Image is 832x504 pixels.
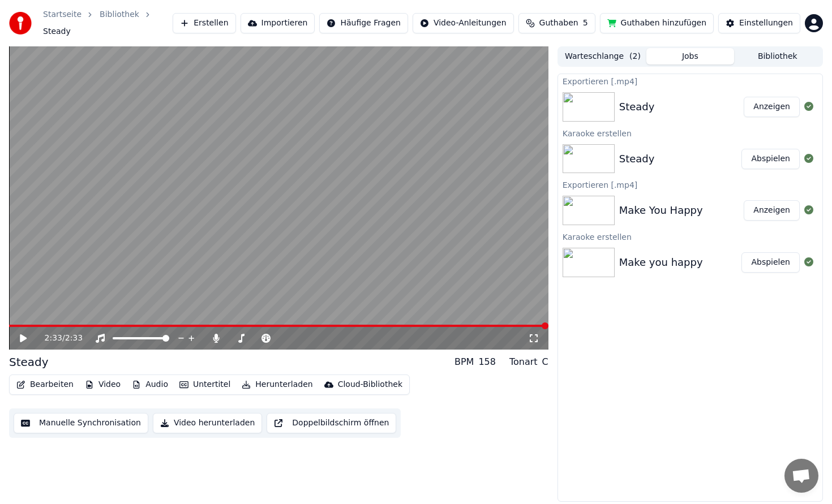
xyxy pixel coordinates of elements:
button: Guthaben5 [518,13,595,33]
button: Doppelbildschirm öffnen [267,413,396,433]
span: Guthaben [539,18,578,29]
button: Anzeigen [744,200,800,221]
div: Steady [619,151,655,167]
div: Karaoke erstellen [558,126,822,140]
button: Untertitel [175,377,235,393]
div: C [542,355,548,369]
div: Exportieren [.mp4] [558,74,822,88]
button: Erstellen [173,13,235,33]
div: Cloud-Bibliothek [338,379,402,390]
div: Exportieren [.mp4] [558,178,822,191]
span: 5 [583,18,588,29]
div: Make You Happy [619,203,703,218]
button: Audio [127,377,173,393]
img: youka [9,12,32,35]
button: Video-Anleitungen [413,13,514,33]
button: Video herunterladen [153,413,262,433]
div: 158 [478,355,496,369]
div: Steady [9,354,49,370]
button: Bearbeiten [12,377,78,393]
div: Tonart [509,355,538,369]
span: ( 2 ) [629,51,641,62]
button: Video [80,377,125,393]
button: Abspielen [741,252,800,273]
a: Bibliothek [100,9,139,20]
div: Karaoke erstellen [558,230,822,243]
button: Häufige Fragen [319,13,408,33]
button: Warteschlange [559,48,646,64]
span: 2:33 [45,333,62,344]
div: / [45,333,72,344]
div: Make you happy [619,255,703,270]
button: Abspielen [741,149,800,169]
button: Einstellungen [718,13,800,33]
span: 2:33 [65,333,83,344]
button: Anzeigen [744,97,800,117]
button: Bibliothek [734,48,821,64]
nav: breadcrumb [43,9,173,37]
button: Guthaben hinzufügen [600,13,714,33]
span: Steady [43,26,71,37]
a: Startseite [43,9,82,20]
button: Manuelle Synchronisation [14,413,148,433]
div: Steady [619,99,655,115]
a: Chat öffnen [784,459,818,493]
button: Jobs [646,48,734,64]
div: Einstellungen [739,18,793,29]
button: Herunterladen [237,377,317,393]
div: BPM [454,355,474,369]
button: Importieren [241,13,315,33]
